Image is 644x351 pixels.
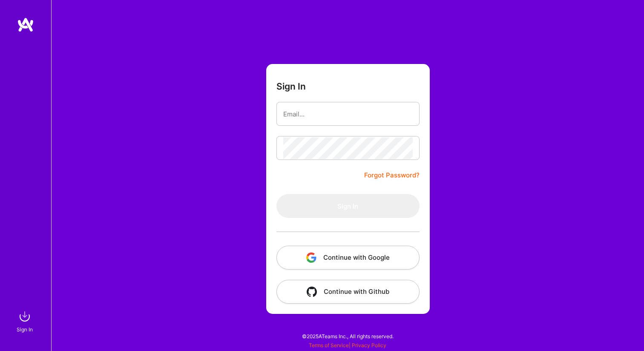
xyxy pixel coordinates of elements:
[306,252,316,263] img: icon
[283,103,413,125] input: Email...
[276,81,306,92] h3: Sign In
[17,325,33,334] div: Sign In
[17,17,34,32] img: logo
[51,325,644,347] div: © 2025 ATeams Inc., All rights reserved.
[309,342,386,348] span: |
[307,287,317,297] img: icon
[18,308,33,334] a: sign inSign In
[276,194,420,218] button: Sign In
[309,342,349,348] a: Terms of Service
[276,280,420,304] button: Continue with Github
[364,170,420,180] a: Forgot Password?
[276,246,420,270] button: Continue with Google
[16,308,33,325] img: sign in
[352,342,386,348] a: Privacy Policy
